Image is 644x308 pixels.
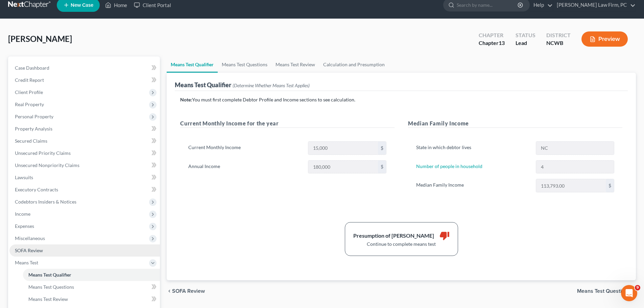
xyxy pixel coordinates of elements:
[536,179,606,192] input: 0.00
[71,3,93,8] span: New Case
[499,40,505,46] span: 13
[9,135,160,147] a: Secured Claims
[635,285,640,290] span: 9
[9,184,160,196] a: Executory Contracts
[536,161,614,173] input: --
[15,65,49,71] span: Case Dashboard
[172,288,205,294] span: SOFA Review
[413,141,532,155] label: State in which debtor lives
[180,119,395,128] h5: Current Monthly Income for the year
[15,126,52,132] span: Property Analysis
[378,161,386,173] div: $
[536,142,614,155] input: State
[416,163,482,169] a: Number of people in household
[15,89,43,95] span: Client Profile
[15,174,33,180] span: Lawsuits
[479,39,505,47] div: Chapter
[606,179,614,192] div: $
[353,241,450,247] div: Continue to complete means test
[28,272,71,278] span: Means Test Qualifier
[185,141,304,155] label: Current Monthly Income
[9,62,160,74] a: Case Dashboard
[9,159,160,171] a: Unsecured Nonpriority Claims
[15,247,43,253] span: SOFA Review
[15,199,76,205] span: Codebtors Insiders & Notices
[218,56,271,73] a: Means Test Questions
[23,293,160,305] a: Means Test Review
[15,101,44,107] span: Real Property
[15,150,71,156] span: Unsecured Priority Claims
[167,288,205,294] button: chevron_left SOFA Review
[180,97,192,102] strong: Note:
[15,211,30,217] span: Income
[308,161,378,173] input: 0.00
[185,160,304,174] label: Annual Income
[621,285,637,301] iframe: Intercom live chat
[15,187,58,192] span: Executory Contracts
[167,288,172,294] i: chevron_left
[9,147,160,159] a: Unsecured Priority Claims
[516,31,535,39] div: Status
[15,114,53,119] span: Personal Property
[408,119,622,128] h5: Median Family Income
[15,260,38,265] span: Means Test
[9,74,160,86] a: Credit Report
[581,31,628,47] button: Preview
[9,123,160,135] a: Property Analysis
[353,232,434,240] div: Presumption of [PERSON_NAME]
[28,284,74,290] span: Means Test Questions
[15,162,79,168] span: Unsecured Nonpriority Claims
[9,171,160,184] a: Lawsuits
[439,231,450,241] i: thumb_down
[15,138,47,144] span: Secured Claims
[233,82,310,88] span: (Determine Whether Means Test Applies)
[23,269,160,281] a: Means Test Qualifier
[15,235,45,241] span: Miscellaneous
[28,296,68,302] span: Means Test Review
[308,142,378,155] input: 0.00
[319,56,389,73] a: Calculation and Presumption
[577,288,630,294] span: Means Test Questions
[516,39,535,47] div: Lead
[271,56,319,73] a: Means Test Review
[15,77,44,83] span: Credit Report
[378,142,386,155] div: $
[15,223,34,229] span: Expenses
[577,288,636,294] button: Means Test Questions chevron_right
[8,34,72,44] span: [PERSON_NAME]
[23,281,160,293] a: Means Test Questions
[175,81,310,89] div: Means Test Qualifier
[546,39,571,47] div: NCWB
[167,56,218,73] a: Means Test Qualifier
[546,31,571,39] div: District
[479,31,505,39] div: Chapter
[180,96,622,103] p: You must first complete Debtor Profile and Income sections to see calculation.
[9,244,160,257] a: SOFA Review
[413,179,532,192] label: Median Family Income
